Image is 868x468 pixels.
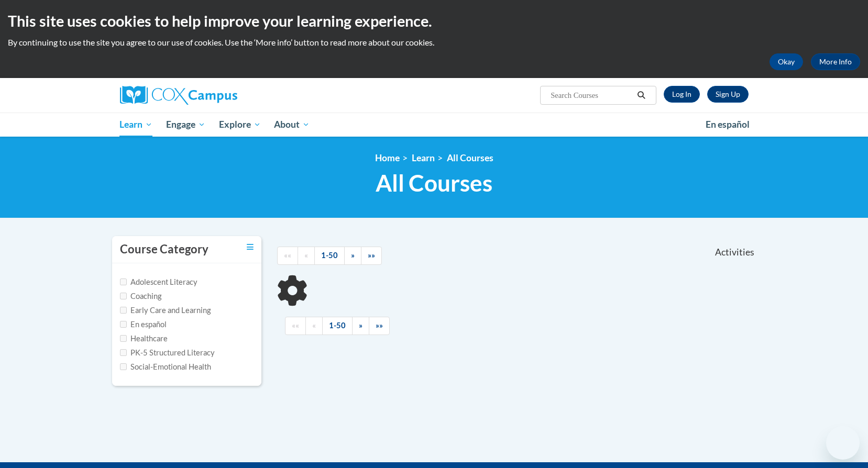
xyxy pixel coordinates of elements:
a: Learn [412,152,435,163]
span: »» [376,321,383,330]
a: Previous [298,247,315,265]
span: Explore [219,118,261,131]
a: 1-50 [314,247,345,265]
a: End [369,317,390,335]
iframe: Button to launch messaging window [826,426,860,460]
span: Engage [166,118,205,131]
a: Next [352,317,369,335]
label: PK-5 Structured Literacy [120,347,215,359]
a: All Courses [447,152,493,163]
a: Register [707,86,749,103]
i:  [636,92,646,99]
a: Cox Campus [120,86,319,105]
label: En español [120,319,167,330]
input: Checkbox for Options [120,321,127,328]
input: Checkbox for Options [120,349,127,356]
input: Checkbox for Options [120,278,127,285]
a: 1-50 [322,317,353,335]
a: Home [375,152,400,163]
h3: Course Category [120,241,208,258]
span: «« [284,251,291,260]
span: »» [368,251,375,260]
span: » [359,321,362,330]
a: More Info [811,53,860,70]
a: En español [699,114,756,136]
span: En español [706,119,750,130]
a: Previous [305,317,323,335]
a: Toggle collapse [247,241,254,253]
div: Main menu [104,113,764,137]
label: Adolescent Literacy [120,276,197,288]
a: Explore [212,113,268,137]
span: Learn [119,118,152,131]
input: Checkbox for Options [120,335,127,342]
p: By continuing to use the site you agree to our use of cookies. Use the ‘More info’ button to read... [8,37,860,48]
input: Checkbox for Options [120,293,127,299]
a: Log In [664,86,700,103]
a: Next [344,247,361,265]
span: Activities [715,247,754,258]
input: Checkbox for Options [120,363,127,370]
span: « [304,251,308,260]
a: Engage [159,113,212,137]
label: Social-Emotional Health [120,361,211,373]
a: Learn [113,113,160,137]
span: « [312,321,316,330]
h2: This site uses cookies to help improve your learning experience. [8,10,860,31]
span: All Courses [376,169,492,197]
label: Healthcare [120,333,168,344]
label: Early Care and Learning [120,305,211,316]
span: » [351,251,355,260]
button: Search [633,89,649,102]
span: «« [292,321,299,330]
input: Checkbox for Options [120,307,127,314]
a: Begining [285,317,306,335]
a: About [267,113,316,137]
span: About [274,118,310,131]
button: Okay [770,53,803,70]
input: Search Courses [550,89,633,102]
label: Coaching [120,291,161,302]
img: Cox Campus [120,86,237,105]
a: Begining [277,247,298,265]
a: End [361,247,382,265]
